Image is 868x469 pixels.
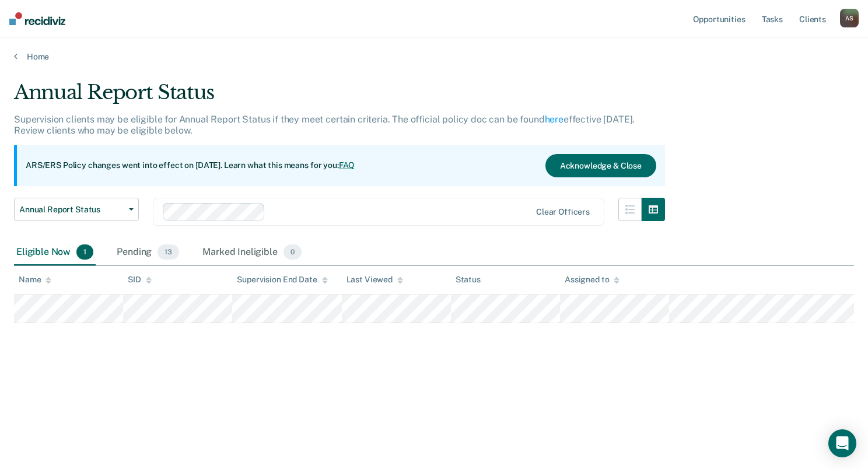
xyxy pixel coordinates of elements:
p: Supervision clients may be eligible for Annual Report Status if they meet certain criteria. The o... [14,114,635,136]
img: Recidiviz [9,12,65,25]
button: AS [840,9,859,27]
div: Pending13 [114,240,181,265]
button: Annual Report Status [14,198,139,221]
span: 13 [157,244,179,260]
div: Name [19,275,51,285]
div: Clear officers [536,207,590,217]
span: Annual Report Status [19,205,124,215]
span: 0 [283,244,302,260]
div: Open Intercom Messenger [828,429,856,457]
div: SID [128,275,152,285]
div: Last Viewed [346,275,403,285]
a: here [545,114,563,125]
a: FAQ [339,160,355,170]
p: ARS/ERS Policy changes went into effect on [DATE]. Learn what this means for you: [26,160,355,171]
div: A S [840,9,859,27]
div: Status [456,275,481,285]
span: 1 [76,244,93,260]
div: Annual Report Status [14,80,665,114]
div: Marked Ineligible0 [200,240,304,265]
a: Home [14,51,854,62]
div: Supervision End Date [237,275,327,285]
div: Eligible Now1 [14,240,96,265]
div: Assigned to [565,275,619,285]
button: Acknowledge & Close [545,154,656,177]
